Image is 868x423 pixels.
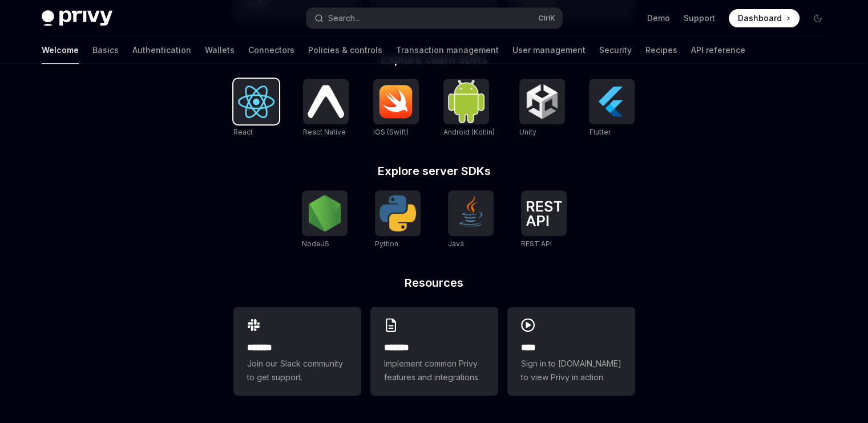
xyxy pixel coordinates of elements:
a: User management [512,36,586,64]
h2: Explore server SDKs [233,165,635,177]
a: Support [684,13,715,24]
span: NodeJS [302,239,329,248]
a: Authentication [132,36,191,64]
a: Connectors [248,36,294,64]
a: Recipes [645,36,677,64]
button: Toggle dark mode [809,9,827,27]
span: Unity [519,128,536,136]
img: Android (Kotlin) [448,80,485,123]
span: Java [448,239,464,248]
h2: Resources [233,277,635,288]
a: Demo [647,13,670,24]
a: REST APIREST API [521,190,567,250]
img: REST API [526,201,562,226]
a: ****Sign in to [DOMAIN_NAME] to view Privy in action. [507,307,635,396]
img: dark logo [42,10,112,26]
img: iOS (Swift) [378,84,414,119]
a: Android (Kotlin)Android (Kotlin) [443,79,495,138]
span: React Native [303,128,346,136]
a: Security [599,36,632,64]
span: Python [375,239,398,248]
span: Flutter [589,128,610,136]
a: **** **Join our Slack community to get support. [233,307,361,396]
div: Search... [328,11,360,25]
span: Implement common Privy features and integrations. [384,357,485,384]
a: PythonPython [375,190,421,250]
span: REST API [521,239,552,248]
span: Dashboard [738,13,782,24]
a: JavaJava [448,190,494,250]
span: Android (Kotlin) [443,128,495,136]
span: iOS (Swift) [373,128,409,136]
a: ReactReact [233,79,279,138]
img: React [238,86,274,118]
a: **** **Implement common Privy features and integrations. [370,307,498,396]
img: Java [453,195,489,231]
a: Basics [92,36,119,64]
a: Dashboard [729,9,800,27]
a: Wallets [205,36,235,64]
a: FlutterFlutter [589,79,635,138]
img: Flutter [594,83,630,120]
a: NodeJSNodeJS [302,190,348,250]
a: Policies & controls [308,36,382,64]
h2: Explore client SDKs [233,54,635,65]
span: Ctrl K [538,14,555,23]
span: Join our Slack community to get support. [247,357,348,384]
img: NodeJS [306,195,343,231]
img: Python [380,195,416,231]
span: React [233,128,253,136]
img: React Native [308,85,344,117]
span: Sign in to [DOMAIN_NAME] to view Privy in action. [521,357,621,384]
a: Transaction management [396,36,499,64]
a: UnityUnity [519,79,565,138]
a: React NativeReact Native [303,79,349,138]
button: Open search [306,8,562,29]
a: API reference [691,36,745,64]
img: Unity [524,83,560,120]
a: Welcome [42,36,79,64]
a: iOS (Swift)iOS (Swift) [373,79,419,138]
